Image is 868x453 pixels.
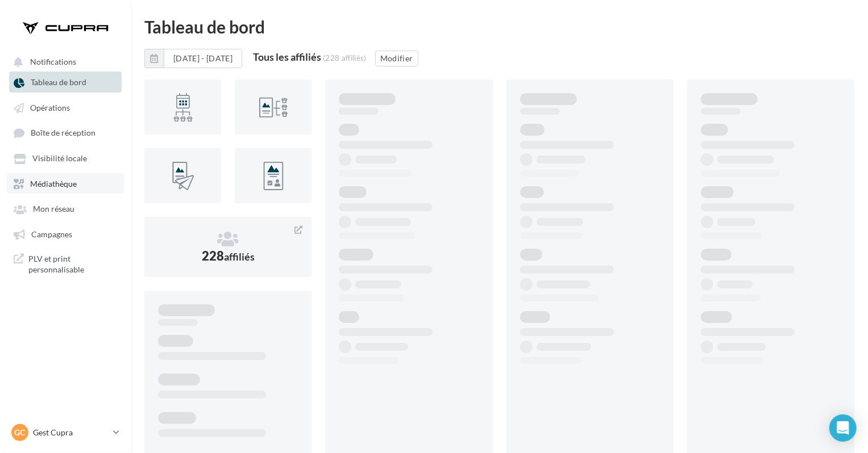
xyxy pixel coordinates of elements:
[31,78,86,87] span: Tableau de bord
[7,122,124,143] a: Boîte de réception
[144,49,242,68] button: [DATE] - [DATE]
[202,248,255,263] span: 228
[7,224,124,244] a: Campagnes
[7,249,124,280] a: PLV et print personnalisable
[164,49,242,68] button: [DATE] - [DATE]
[7,148,124,168] a: Visibilité locale
[144,18,854,35] div: Tableau de bord
[32,154,87,163] span: Visibilité locale
[9,422,122,443] a: GC Gest Cupra
[31,229,72,239] span: Campagnes
[375,51,418,66] button: Modifier
[7,198,124,219] a: Mon réseau
[28,253,117,275] span: PLV et print personnalisable
[7,72,124,92] a: Tableau de bord
[253,52,321,62] div: Tous les affiliés
[15,427,26,438] span: GC
[30,179,77,188] span: Médiathèque
[7,97,124,118] a: Opérations
[829,414,857,442] div: Open Intercom Messenger
[33,427,109,438] p: Gest Cupra
[7,173,124,194] a: Médiathèque
[30,57,76,66] span: Notifications
[33,204,74,214] span: Mon réseau
[30,103,70,112] span: Opérations
[224,250,255,263] span: affiliés
[323,53,367,62] div: (228 affiliés)
[31,128,95,138] span: Boîte de réception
